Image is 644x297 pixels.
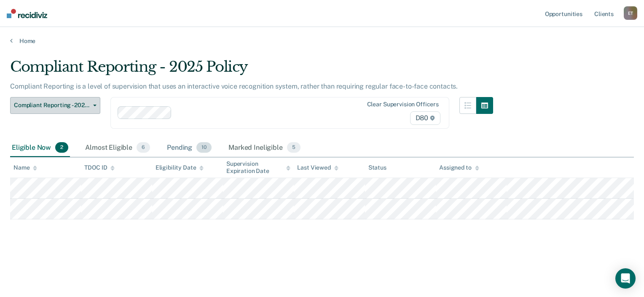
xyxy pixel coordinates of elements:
[10,97,100,114] button: Compliant Reporting - 2025 Policy
[165,139,213,157] div: Pending10
[7,9,47,18] img: Recidiviz
[227,139,302,157] div: Marked Ineligible5
[137,142,150,153] span: 6
[14,102,90,109] span: Compliant Reporting - 2025 Policy
[624,6,637,20] button: ET
[196,142,212,153] span: 10
[226,160,290,175] div: Supervision Expiration Date
[10,37,634,45] a: Home
[10,58,493,82] div: Compliant Reporting - 2025 Policy
[615,268,636,289] div: Open Intercom Messenger
[297,164,338,171] div: Last Viewed
[55,142,68,153] span: 2
[624,6,637,20] div: E T
[83,139,152,157] div: Almost Eligible6
[439,164,479,171] div: Assigned to
[410,111,440,125] span: D80
[13,164,37,171] div: Name
[156,164,204,171] div: Eligibility Date
[10,82,458,90] p: Compliant Reporting is a level of supervision that uses an interactive voice recognition system, ...
[10,139,70,157] div: Eligible Now2
[287,142,301,153] span: 5
[367,101,439,108] div: Clear supervision officers
[84,164,115,171] div: TDOC ID
[368,164,386,171] div: Status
